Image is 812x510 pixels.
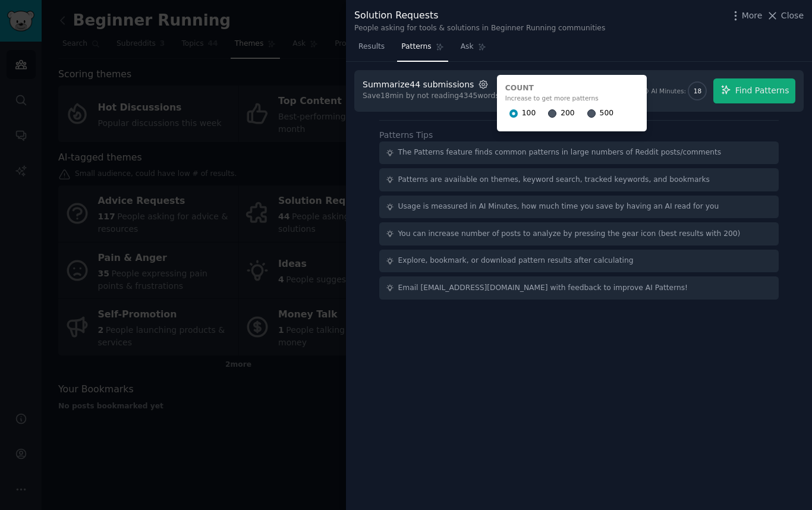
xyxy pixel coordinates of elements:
span: Find Patterns [735,84,789,97]
div: Count [505,83,638,94]
span: 100 [522,108,536,119]
div: Summarize 44 submissions [363,78,474,91]
span: More [742,10,763,22]
span: 500 [600,108,613,119]
div: AI Minutes: [651,87,686,95]
a: Results [354,37,389,62]
span: Results [358,42,385,52]
button: Find Patterns [713,78,795,103]
div: Solution Requests [354,8,605,23]
button: Close [766,10,804,22]
div: The Patterns feature finds common patterns in large numbers of Reddit posts/comments [398,147,722,158]
label: Patterns Tips [379,130,433,140]
span: Patterns [401,42,431,52]
button: More [729,10,763,22]
div: You can increase number of posts to analyze by pressing the gear icon (best results with 200) [398,229,741,240]
span: 200 [561,108,574,119]
div: Explore, bookmark, or download pattern results after calculating [398,256,634,266]
a: Patterns [397,37,448,62]
div: Increase to get more patterns [505,94,638,102]
div: People asking for tools & solutions in Beginner Running communities [354,23,605,34]
span: 18 [694,87,701,95]
div: Email [EMAIL_ADDRESS][DOMAIN_NAME] with feedback to improve AI Patterns! [398,283,688,294]
div: Save 18 min by not reading 4345 words [363,91,499,102]
a: Ask [457,37,490,62]
span: Close [781,10,804,22]
div: Patterns are available on themes, keyword search, tracked keywords, and bookmarks [398,175,710,185]
div: Usage is measured in AI Minutes, how much time you save by having an AI read for you [398,202,719,212]
span: Ask [461,42,474,52]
